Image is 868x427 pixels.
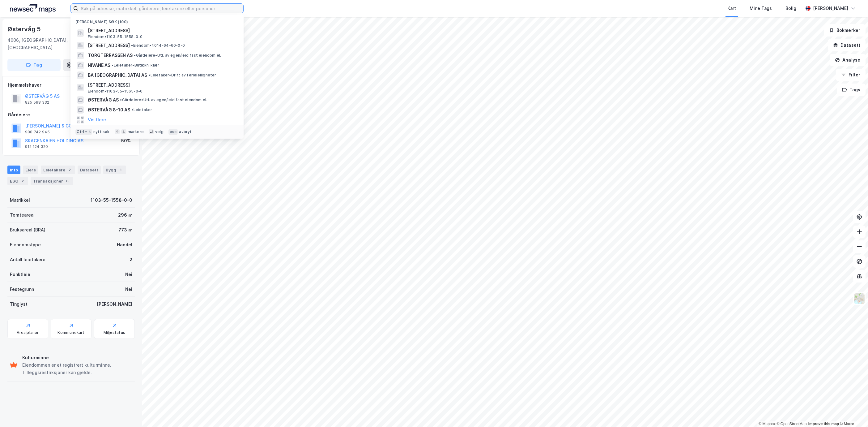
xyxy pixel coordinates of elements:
[104,330,125,335] div: Miljøstatus
[78,4,243,13] input: Søk på adresse, matrikkel, gårdeiere, leietakere eller personer
[131,107,133,112] span: •
[88,34,143,39] span: Eiendom • 1103-55-1558-0-0
[10,300,28,308] div: Tinglyst
[70,15,244,26] div: [PERSON_NAME] søk (100)
[117,167,124,173] div: 1
[22,354,132,361] div: Kulturminne
[750,5,772,12] div: Mine Tags
[727,5,736,12] div: Kart
[88,71,147,79] span: BA [GEOGRAPHIC_DATA] AS
[120,97,122,102] span: •
[10,256,45,263] div: Antall leietakere
[97,300,132,308] div: [PERSON_NAME]
[10,4,56,13] img: logo.a4113a55bc3d86da70a041830d287a7e.svg
[25,144,48,149] div: 912 124 320
[88,89,143,94] span: Eiendom • 1103-55-1565-0-0
[118,211,132,219] div: 296 ㎡
[64,178,70,184] div: 6
[88,96,119,104] span: ØSTERVÅG AS
[131,43,133,48] span: •
[148,73,150,77] span: •
[131,43,185,48] span: Eiendom • 4014-64-60-0-0
[75,129,92,135] div: Ctrl + k
[8,81,134,89] div: Hjemmelshaver
[31,177,73,185] div: Transaksjoner
[7,59,61,71] button: Tag
[88,27,236,34] span: [STREET_ADDRESS]
[179,129,192,134] div: avbryt
[134,53,136,58] span: •
[837,397,868,427] iframe: Chat Widget
[8,111,134,119] div: Gårdeiere
[93,129,110,134] div: nytt søk
[78,166,101,174] div: Datasett
[25,100,49,105] div: 825 598 332
[103,166,126,174] div: Bygg
[17,330,39,335] div: Arealplaner
[128,129,144,134] div: markere
[57,330,84,335] div: Kommunekart
[777,422,807,426] a: OpenStreetMap
[828,39,866,51] button: Datasett
[10,241,41,248] div: Eiendomstype
[10,286,34,293] div: Festegrunn
[134,53,221,58] span: Gårdeiere • Utl. av egen/leid fast eiendom el.
[88,116,106,123] button: Vis flere
[88,42,130,49] span: [STREET_ADDRESS]
[7,24,42,34] div: Østervåg 5
[830,54,866,66] button: Analyse
[837,397,868,427] div: Kontrollprogram for chat
[10,226,45,234] div: Bruksareal (BRA)
[19,178,26,184] div: 2
[112,63,113,67] span: •
[88,52,133,59] span: TORGTERRASSEN AS
[10,211,35,219] div: Tomteareal
[131,107,152,112] span: Leietaker
[130,256,132,263] div: 2
[120,97,207,102] span: Gårdeiere • Utl. av egen/leid fast eiendom el.
[168,129,178,135] div: esc
[10,196,30,204] div: Matrikkel
[7,177,28,185] div: ESG
[88,81,236,89] span: [STREET_ADDRESS]
[853,293,865,304] img: Z
[7,37,86,51] div: 4006, [GEOGRAPHIC_DATA], [GEOGRAPHIC_DATA]
[813,5,848,12] div: [PERSON_NAME]
[808,422,839,426] a: Improve this map
[117,241,132,248] div: Handel
[837,84,866,96] button: Tags
[91,196,132,204] div: 1103-55-1558-0-0
[125,286,132,293] div: Nei
[88,62,110,69] span: NIVANE AS
[148,73,216,78] span: Leietaker • Drift av ferieleiligheter
[66,167,73,173] div: 2
[155,129,164,134] div: velg
[759,422,776,426] a: Mapbox
[121,137,131,144] div: 50%
[25,130,50,135] div: 988 742 945
[10,271,30,278] div: Punktleie
[824,24,866,37] button: Bokmerker
[23,166,38,174] div: Eiere
[22,361,132,376] div: Eiendommen er et registrert kulturminne. Tilleggsrestriksjoner kan gjelde.
[112,63,159,68] span: Leietaker • Butikkh. klær
[125,271,132,278] div: Nei
[836,69,866,81] button: Filter
[7,166,20,174] div: Info
[785,5,796,12] div: Bolig
[41,166,75,174] div: Leietakere
[88,106,130,114] span: ØSTERVÅG 8-10 AS
[118,226,132,234] div: 773 ㎡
